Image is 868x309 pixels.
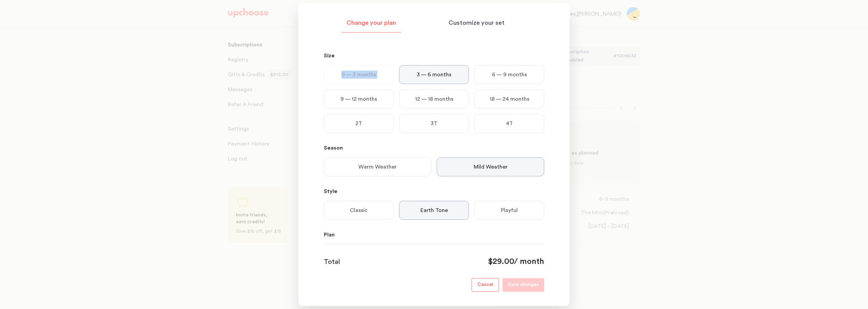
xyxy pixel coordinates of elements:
p: 2T [355,119,362,128]
p: Earth Tone [420,206,448,214]
button: Save changes [502,278,544,292]
div: / month [488,256,544,267]
p: Classic [350,206,368,214]
p: Mild Weather [474,163,508,171]
p: 9 — 12 months [340,95,377,103]
p: 18 — 24 months [490,95,529,103]
p: Cancel [477,281,493,289]
span: $29.00 [488,257,514,266]
p: Style [324,187,544,195]
p: 0 — 3 months [341,71,376,79]
p: Save changes [508,281,539,289]
p: 4T [506,119,513,128]
p: Warm Weather [358,163,397,171]
p: 3T [431,119,437,128]
p: Plan [324,231,544,239]
p: Customize your set [449,19,505,27]
p: Total [324,256,340,267]
p: Playful [501,206,518,214]
p: 3 — 6 months [417,71,451,79]
p: Change your plan [347,19,396,27]
p: 6 — 9 months [492,71,527,79]
p: Season [324,144,544,152]
button: Cancel [472,278,499,292]
p: 12 — 18 months [415,95,453,103]
p: Size [324,52,544,60]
